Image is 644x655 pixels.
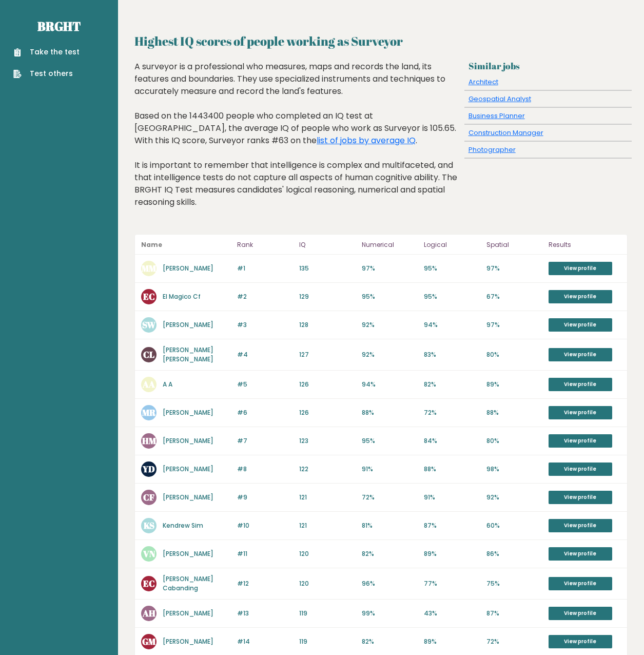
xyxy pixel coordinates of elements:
[163,292,201,301] a: El Magico Cf
[163,549,213,558] a: [PERSON_NAME]
[549,239,621,251] p: Results
[163,521,203,530] a: Kendrew Sim
[13,47,80,57] a: Take the test
[486,637,542,646] p: 72%
[13,68,80,79] a: Test others
[237,292,293,301] p: #2
[362,292,418,301] p: 95%
[362,579,418,588] p: 96%
[134,61,461,224] div: A surveyor is a professional who measures, maps and records the land, its features and boundaries...
[299,609,355,618] p: 119
[486,579,542,588] p: 75%
[424,549,480,558] p: 89%
[163,264,213,273] a: [PERSON_NAME]
[163,465,213,473] a: [PERSON_NAME]
[424,579,480,588] p: 77%
[237,380,293,389] p: #5
[486,264,542,273] p: 97%
[163,637,213,646] a: [PERSON_NAME]
[237,579,293,588] p: #12
[143,291,155,302] text: EC
[469,128,543,138] a: Construction Manager
[237,264,293,273] p: #1
[163,493,213,502] a: [PERSON_NAME]
[486,350,542,359] p: 80%
[142,435,157,447] text: HM
[142,407,156,418] text: MR
[143,577,155,589] text: EC
[362,609,418,618] p: 99%
[469,145,516,155] a: Photographer
[163,380,172,389] a: A A
[237,350,293,359] p: #4
[549,547,612,561] a: View profile
[549,262,612,275] a: View profile
[237,408,293,417] p: #6
[299,436,355,446] p: 123
[142,635,156,647] text: GM
[362,465,418,474] p: 91%
[549,607,612,620] a: View profile
[299,320,355,330] p: 128
[143,491,154,503] text: CF
[424,637,480,646] p: 89%
[143,548,155,560] text: VN
[549,491,612,504] a: View profile
[237,609,293,618] p: #13
[549,434,612,448] a: View profile
[424,465,480,474] p: 88%
[237,549,293,558] p: #11
[549,348,612,361] a: View profile
[299,380,355,389] p: 126
[549,635,612,648] a: View profile
[163,408,213,417] a: [PERSON_NAME]
[486,436,542,446] p: 80%
[424,408,480,417] p: 72%
[424,320,480,330] p: 94%
[237,320,293,330] p: #3
[362,637,418,646] p: 82%
[549,378,612,391] a: View profile
[362,408,418,417] p: 88%
[299,637,355,646] p: 119
[142,262,157,274] text: MM
[237,637,293,646] p: #14
[362,320,418,330] p: 92%
[299,264,355,273] p: 135
[237,239,293,251] p: Rank
[424,380,480,389] p: 82%
[317,134,416,146] a: list of jobs by average IQ
[549,406,612,419] a: View profile
[134,32,628,50] h2: Highest IQ scores of people working as Surveyor
[163,436,213,445] a: [PERSON_NAME]
[362,436,418,446] p: 95%
[237,465,293,474] p: #8
[424,521,480,530] p: 87%
[362,264,418,273] p: 97%
[141,240,162,249] b: Name
[549,577,612,590] a: View profile
[549,318,612,332] a: View profile
[486,292,542,301] p: 67%
[486,239,542,251] p: Spatial
[362,380,418,389] p: 94%
[37,18,81,34] a: Brght
[486,465,542,474] p: 98%
[163,345,213,363] a: [PERSON_NAME] [PERSON_NAME]
[237,493,293,502] p: #9
[299,493,355,502] p: 121
[362,493,418,502] p: 72%
[142,607,155,619] text: AH
[469,111,525,121] a: Business Planner
[424,350,480,359] p: 83%
[469,61,628,71] h3: Similar jobs
[362,549,418,558] p: 82%
[486,521,542,530] p: 60%
[299,408,355,417] p: 126
[362,521,418,530] p: 81%
[486,380,542,389] p: 89%
[237,436,293,446] p: #7
[299,579,355,588] p: 120
[143,349,154,360] text: CL
[362,350,418,359] p: 92%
